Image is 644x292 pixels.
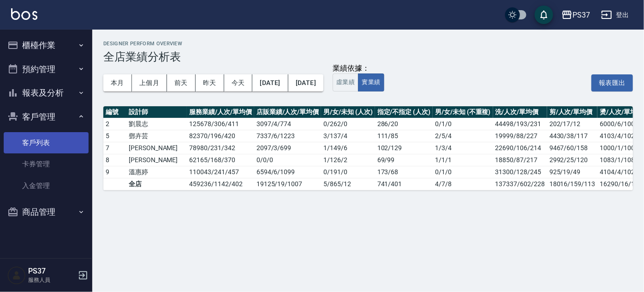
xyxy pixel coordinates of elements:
[288,74,323,91] button: [DATE]
[103,106,126,118] th: 編號
[126,130,187,142] td: 鄧卉芸
[254,154,321,166] td: 0 / 0 / 0
[28,276,75,284] p: 服務人員
[375,106,433,118] th: 指定/不指定 (人次)
[591,74,633,91] button: 報表匯出
[103,166,126,178] td: 9
[187,178,254,190] td: 459236 / 1142 / 402
[103,74,132,91] button: 本月
[547,142,597,154] td: 9467/60/158
[103,41,633,47] h2: Designer Perform Overview
[493,106,547,118] th: 洗/人次/單均價
[547,154,597,166] td: 2992/25/120
[103,142,126,154] td: 7
[187,106,254,118] th: 服務業績/人次/單均價
[321,166,375,178] td: 0 / 191 / 0
[375,166,433,178] td: 173 / 68
[4,153,89,175] a: 卡券管理
[433,154,493,166] td: 1 / 1 / 1
[333,73,358,91] button: 虛業績
[433,178,493,190] td: 4 / 7 / 8
[433,166,493,178] td: 0 / 1 / 0
[321,130,375,142] td: 3 / 137 / 4
[547,178,597,190] td: 18016/159/113
[4,132,89,153] a: 客戶列表
[591,78,633,86] a: 報表匯出
[103,154,126,166] td: 8
[375,154,433,166] td: 69 / 99
[254,130,321,142] td: 7337 / 6 / 1223
[493,166,547,178] td: 31300/128/245
[103,50,633,63] h3: 全店業績分析表
[126,118,187,130] td: 劉晨志
[321,118,375,130] td: 0 / 262 / 0
[187,166,254,178] td: 110043 / 241 / 457
[11,8,37,20] img: Logo
[375,118,433,130] td: 286 / 20
[167,74,196,91] button: 前天
[433,142,493,154] td: 1 / 3 / 4
[254,118,321,130] td: 3097 / 4 / 774
[187,130,254,142] td: 82370 / 196 / 420
[375,178,433,190] td: 741 / 401
[7,266,26,285] img: Person
[4,33,89,57] button: 櫃檯作業
[358,73,384,91] button: 實業績
[547,130,597,142] td: 4430/38/117
[254,106,321,118] th: 店販業績/人次/單均價
[132,74,167,91] button: 上個月
[321,154,375,166] td: 1 / 126 / 2
[196,74,224,91] button: 昨天
[126,106,187,118] th: 設計師
[28,267,75,276] h5: PS37
[187,118,254,130] td: 125678 / 306 / 411
[126,142,187,154] td: [PERSON_NAME]
[572,9,590,21] div: PS37
[103,130,126,142] td: 5
[493,118,547,130] td: 44498/193/231
[4,175,89,196] a: 入金管理
[375,130,433,142] td: 111 / 85
[433,130,493,142] td: 2 / 5 / 4
[321,106,375,118] th: 男/女/未知 (人次)
[254,178,321,190] td: 19125 / 19 / 1007
[126,154,187,166] td: [PERSON_NAME]
[375,142,433,154] td: 102 / 129
[187,154,254,166] td: 62165 / 168 / 370
[126,166,187,178] td: 溫惠婷
[493,178,547,190] td: 137337/602/228
[252,74,288,91] button: [DATE]
[558,6,594,24] button: PS37
[103,118,126,130] td: 2
[493,142,547,154] td: 22690/106/214
[321,142,375,154] td: 1 / 149 / 6
[535,6,553,24] button: save
[4,81,89,105] button: 報表及分析
[254,166,321,178] td: 6594 / 6 / 1099
[547,118,597,130] td: 202/17/12
[321,178,375,190] td: 5 / 865 / 12
[493,130,547,142] td: 19999/88/227
[333,64,384,73] div: 業績依據：
[4,105,89,129] button: 客戶管理
[597,6,633,24] button: 登出
[433,106,493,118] th: 男/女/未知 (不重複)
[4,200,89,224] button: 商品管理
[187,142,254,154] td: 78980 / 231 / 342
[4,57,89,81] button: 預約管理
[547,166,597,178] td: 925/19/49
[126,178,187,190] td: 全店
[547,106,597,118] th: 剪/人次/單均價
[433,118,493,130] td: 0 / 1 / 0
[254,142,321,154] td: 2097 / 3 / 699
[224,74,253,91] button: 今天
[493,154,547,166] td: 18850/87/217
